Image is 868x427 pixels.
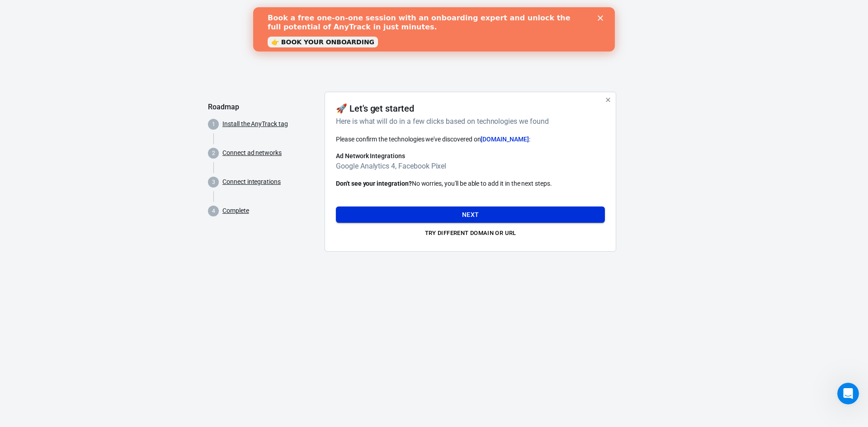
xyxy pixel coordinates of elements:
h6: Google Analytics 4, Facebook Pixel [336,160,605,172]
span: [DOMAIN_NAME] [481,136,528,143]
button: Next [336,206,605,223]
h6: Here is what will do in a few clicks based on technologies we found [336,116,601,127]
div: Close [344,8,354,14]
text: 4 [212,208,215,214]
h5: Roadmap [208,103,317,112]
text: 3 [212,179,215,185]
div: AnyTrack [208,33,660,48]
text: 1 [212,121,215,127]
a: Connect integrations [222,177,281,187]
a: Connect ad networks [222,148,282,158]
a: Complete [222,206,249,216]
text: 2 [212,150,215,156]
button: Try different domain or url [336,226,605,240]
span: Please confirm the technologies we've discovered on : [336,136,530,143]
h4: 🚀 Let's get started [336,103,414,114]
a: Install the AnyTrack tag [222,119,288,129]
h6: Ad Network Integrations [336,151,605,160]
p: No worries, you'll be able to add it in the next steps. [336,179,605,188]
iframe: Intercom live chat banner [253,7,615,52]
iframe: Intercom live chat [837,383,859,404]
strong: Don't see your integration? [336,180,412,187]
